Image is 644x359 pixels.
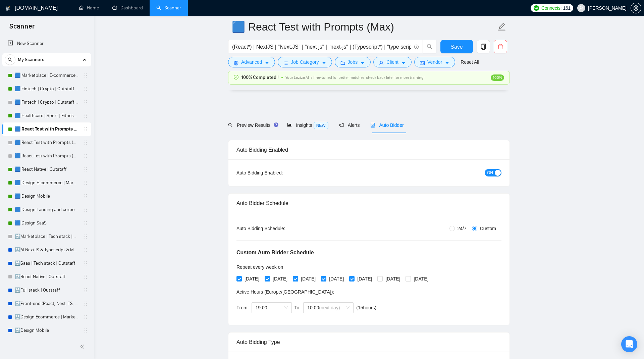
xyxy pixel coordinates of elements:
[15,82,78,96] a: 🟦 Fintech | Crypto | Outstaff (Max - High Rates)
[79,5,99,11] a: homeHome
[232,43,411,51] input: Search Freelance Jobs...
[228,122,276,128] span: Preview Results
[6,3,10,14] img: logo
[445,60,449,65] span: caret-down
[83,288,88,293] span: holder
[319,305,340,310] span: (next day)
[83,180,88,186] span: holder
[340,60,345,65] span: folder
[348,58,358,66] span: Jobs
[236,169,325,176] div: Auto Bidding Enabled:
[386,58,398,66] span: Client
[621,336,637,352] div: Open Intercom Messenger
[83,234,88,239] span: holder
[285,75,425,80] span: Your Laziza AI is fine-tuned for better matches, check back later for more training!
[487,169,493,176] span: ON
[8,37,86,50] a: New Scanner
[440,40,473,53] button: Save
[355,275,375,283] span: [DATE]
[563,4,570,12] span: 161
[256,303,288,313] span: 19:00
[15,270,78,284] a: 🔛React Native | Outstaff
[541,4,561,12] span: Connects:
[283,60,288,65] span: bars
[18,53,44,66] span: My Scanners
[15,149,78,163] a: 🟦 React Test with Prompts (Mid Rates)
[236,249,314,257] h5: Custom Auto Bidder Schedule
[370,122,404,128] span: Auto Bidder
[15,136,78,149] a: 🟦 React Test with Prompts (High)
[236,264,283,270] span: Repeat every week on
[631,5,641,11] a: setting
[370,123,375,127] span: robot
[83,100,88,105] span: holder
[477,40,490,53] button: copy
[477,225,499,232] span: Custom
[420,60,425,65] span: idcard
[83,314,88,320] span: holder
[322,60,326,65] span: caret-down
[270,275,290,283] span: [DATE]
[631,3,641,13] button: setting
[15,243,78,257] a: 🔛AI NextJS & Typescript & MUI & Tailwind | Outstaff
[83,126,88,132] span: holder
[156,5,181,11] a: searchScanner
[83,328,88,333] span: holder
[83,194,88,199] span: holder
[232,18,496,35] input: Scanner name...
[278,57,332,67] button: barsJob Categorycaret-down
[83,113,88,118] span: holder
[83,220,88,226] span: holder
[450,43,463,51] span: Save
[383,275,403,283] span: [DATE]
[291,58,319,66] span: Job Category
[15,297,78,310] a: 🔛Front-end (React, Next, TS, UI libr) | Outstaff
[360,60,365,65] span: caret-down
[477,44,490,50] span: copy
[242,275,262,283] span: [DATE]
[414,57,455,67] button: idcardVendorcaret-down
[15,310,78,324] a: 🔛Design Ecommerce | Marketplace
[15,109,78,122] a: 🟦 Healthcare | Sport | Fitness | Outstaff
[83,86,88,92] span: holder
[335,57,371,67] button: folderJobscaret-down
[83,261,88,266] span: holder
[307,303,350,313] span: 10:00
[314,122,328,129] span: NEW
[579,6,584,10] span: user
[236,140,501,159] div: Auto Bidding Enabled
[83,153,88,159] span: holder
[15,190,78,203] a: 🟦 Design Mobile
[228,123,233,127] span: search
[15,96,78,109] a: 🟦 Fintech | Crypto | Outstaff (Mid Rates)
[236,305,249,310] span: From:
[228,57,275,67] button: settingAdvancedcaret-down
[236,332,501,352] div: Auto Bidding Type
[401,60,406,65] span: caret-down
[5,54,15,65] button: search
[83,167,88,172] span: holder
[414,45,419,49] span: info-circle
[356,305,376,310] span: ( 15 hours)
[241,74,279,81] span: 100% Completed !
[241,58,262,66] span: Advanced
[80,343,87,350] span: double-left
[494,44,507,50] span: delete
[287,122,292,127] span: area-chart
[83,207,88,212] span: holder
[15,216,78,230] a: 🟦 Design SaaS
[15,122,78,136] a: 🟦 React Test with Prompts (Max)
[5,57,15,62] span: search
[339,122,360,128] span: Alerts
[298,275,318,283] span: [DATE]
[15,69,78,82] a: 🟦 Marketplace | E-commerce | Outstaff
[455,225,469,232] span: 24/7
[83,140,88,145] span: holder
[83,73,88,78] span: holder
[326,275,346,283] span: [DATE]
[15,324,78,337] a: 🔛Design Mobile
[236,289,334,295] span: Active Hours ( Europe/[GEOGRAPHIC_DATA] ):
[15,203,78,216] a: 🟦 Design Landing and corporate
[534,5,539,11] img: upwork-logo.png
[461,58,479,66] a: Reset All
